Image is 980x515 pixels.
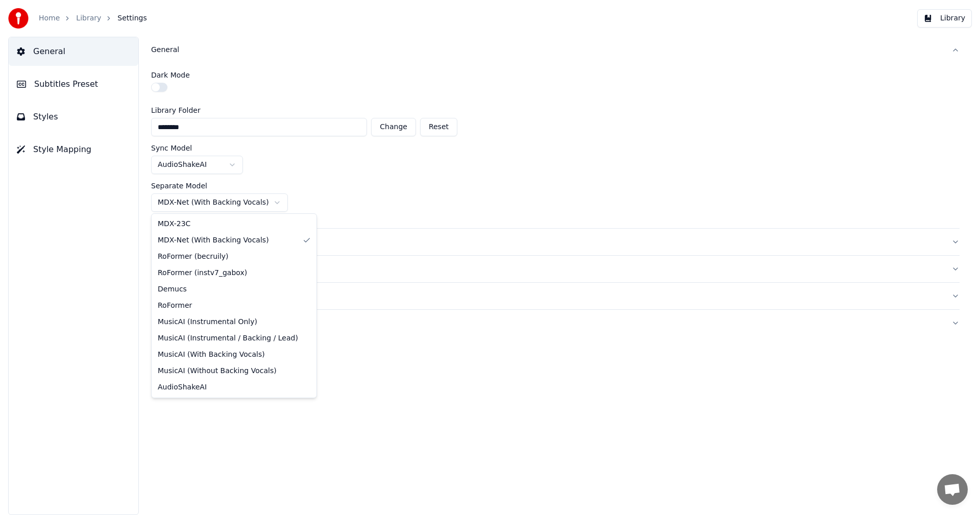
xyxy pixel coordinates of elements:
[158,382,207,393] span: AudioShakeAI
[158,366,277,376] span: MusicAI (Without Backing Vocals)
[158,252,229,262] span: RoFormer (becruily)
[158,268,247,278] span: RoFormer (instv7_gabox)
[158,333,298,344] span: MusicAI (Instrumental / Backing / Lead)
[158,317,257,327] span: MusicAI (Instrumental Only)
[158,301,192,311] span: RoFormer
[158,284,187,295] span: Demucs
[158,219,190,229] span: MDX-23C
[158,235,269,246] span: MDX-Net (With Backing Vocals)
[158,350,265,360] span: MusicAI (With Backing Vocals)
